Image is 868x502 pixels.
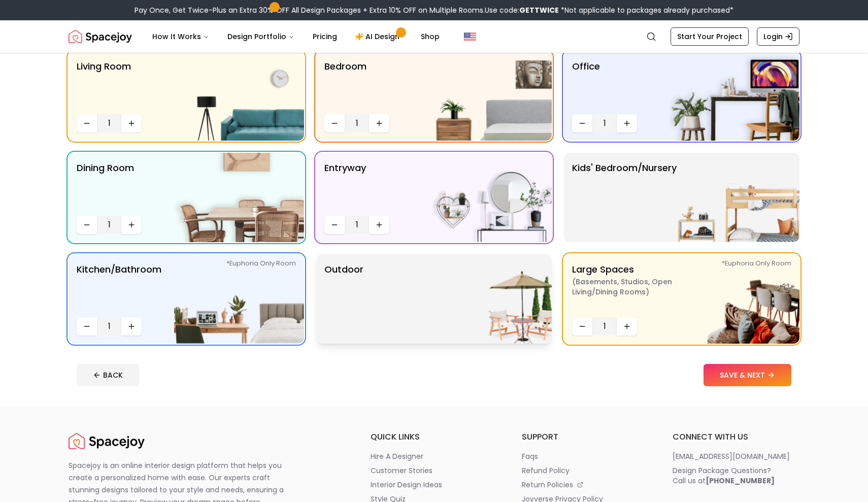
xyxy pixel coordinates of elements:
[673,451,790,461] p: [EMAIL_ADDRESS][DOMAIN_NAME]
[305,26,345,47] a: Pricing
[69,431,145,451] a: Spacejoy
[673,465,799,486] a: Design Package Questions?Call us at[PHONE_NUMBER]
[77,262,161,313] p: Kitchen/Bathroom
[69,26,132,47] img: Spacejoy Logo
[77,364,139,386] button: BACK
[349,219,365,231] span: 1
[77,59,131,110] p: Living Room
[174,254,304,344] img: Kitchen/Bathroom *Euphoria Only
[572,161,677,234] p: Kids' Bedroom/Nursery
[485,5,559,15] span: Use code:
[324,161,366,212] p: entryway
[522,480,649,490] a: return policies
[77,161,134,212] p: Dining Room
[371,480,442,490] p: interior design ideas
[413,26,448,47] a: Shop
[522,480,573,490] p: return policies
[617,114,637,132] button: Increase quantity
[324,59,366,110] p: Bedroom
[101,117,117,129] span: 1
[347,26,411,47] a: AI Design
[121,216,142,234] button: Increase quantity
[121,114,142,132] button: Increase quantity
[572,317,592,336] button: Decrease quantity
[522,431,649,443] h6: support
[77,216,97,234] button: Decrease quantity
[671,27,749,46] a: Start Your Project
[371,451,497,461] a: hire a designer
[572,262,699,313] p: Large Spaces
[101,219,117,231] span: 1
[596,117,613,129] span: 1
[69,431,145,451] img: Spacejoy Logo
[673,431,799,443] h6: connect with us
[77,317,97,336] button: Decrease quantity
[673,451,799,461] a: [EMAIL_ADDRESS][DOMAIN_NAME]
[349,117,365,129] span: 1
[371,431,497,443] h6: quick links
[174,51,304,141] img: Living Room
[121,317,142,336] button: Increase quantity
[371,451,423,461] p: hire a designer
[704,364,791,386] button: SAVE & NEXT
[422,153,552,242] img: entryway
[670,153,799,242] img: Kids' Bedroom/Nursery
[522,451,649,461] a: faqs
[670,254,799,344] img: Large Spaces *Euphoria Only
[324,216,345,234] button: Decrease quantity
[324,114,345,132] button: Decrease quantity
[369,216,389,234] button: Increase quantity
[572,277,699,297] span: ( Basements, Studios, Open living/dining rooms )
[464,30,476,43] img: United States
[69,26,132,47] a: Spacejoy
[135,5,733,15] div: Pay Once, Get Twice-Plus an Extra 30% OFF All Design Packages + Extra 10% OFF on Multiple Rooms.
[673,465,775,486] div: Design Package Questions? Call us at
[144,26,217,47] button: How It Works
[422,51,552,141] img: Bedroom
[670,51,799,141] img: Office
[519,5,559,15] b: GETTWICE
[617,317,637,336] button: Increase quantity
[371,465,432,476] p: customer stories
[522,465,570,476] p: refund policy
[371,465,497,476] a: customer stories
[559,5,733,15] span: *Not applicable to packages already purchased*
[324,262,363,336] p: Outdoor
[522,451,538,461] p: faqs
[757,27,799,46] a: Login
[101,320,117,332] span: 1
[371,480,497,490] a: interior design ideas
[522,465,649,476] a: refund policy
[69,20,799,53] nav: Global
[706,476,775,486] b: [PHONE_NUMBER]
[572,59,600,110] p: Office
[369,114,389,132] button: Increase quantity
[144,26,448,47] nav: Main
[422,254,552,344] img: Outdoor
[572,114,592,132] button: Decrease quantity
[219,26,303,47] button: Design Portfolio
[77,114,97,132] button: Decrease quantity
[174,153,304,242] img: Dining Room
[596,320,613,332] span: 1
